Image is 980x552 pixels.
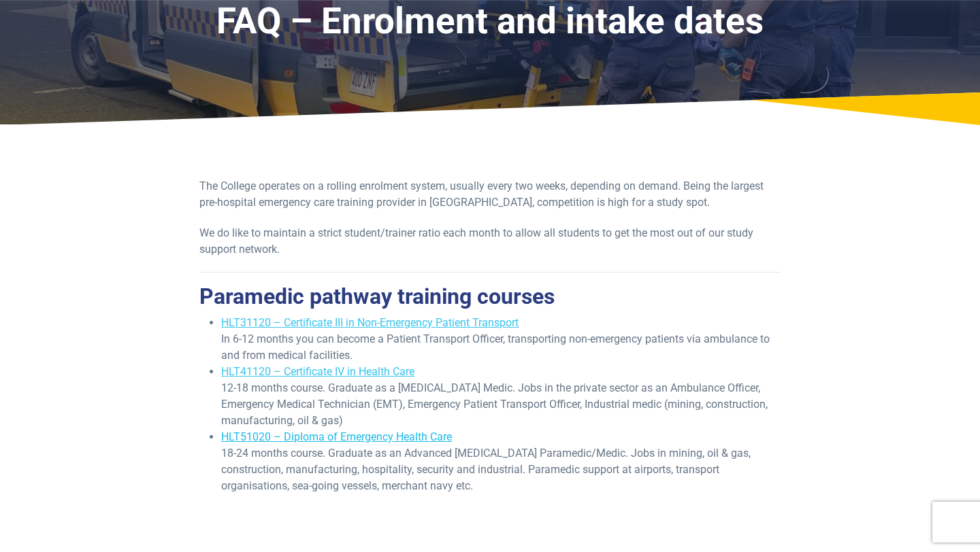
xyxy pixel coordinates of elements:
li: 12-18 months course. Graduate as a [MEDICAL_DATA] Medic. Jobs in the private sector as an Ambulan... [221,364,780,429]
p: We do like to maintain a strict student/trainer ratio each month to allow all students to get the... [199,225,780,258]
a: HLT51020 – Diploma of Emergency Health Care [221,430,452,443]
li: In 6-12 months you can become a Patient Transport Officer, transporting non-emergency patients vi... [221,315,780,364]
p: The College operates on a rolling enrolment system, usually every two weeks, depending on demand.... [199,178,780,211]
h2: Paramedic pathway training courses [199,283,780,309]
a: HLT31120 – Certificate III in Non-Emergency Patient Transport [221,316,519,329]
li: 18-24 months course. Graduate as an Advanced [MEDICAL_DATA] Paramedic/Medic. Jobs in mining, oil ... [221,429,780,494]
a: HLT41120 – Certificate IV in Health Care [221,365,414,378]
